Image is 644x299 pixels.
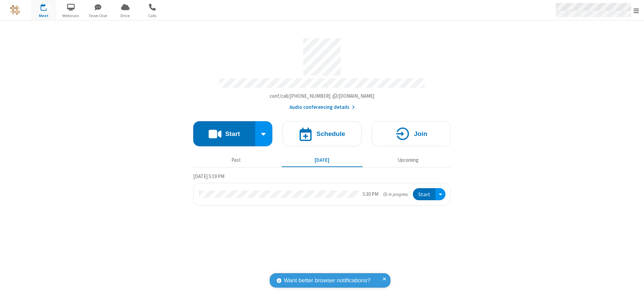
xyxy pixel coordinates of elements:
[140,13,165,19] span: Calls
[316,131,345,137] h4: Schedule
[10,5,20,15] img: QA Selenium DO NOT DELETE OR CHANGE
[289,103,355,111] button: Audio conferencing details
[31,13,56,19] span: Meet
[282,154,363,166] button: [DATE]
[193,173,224,179] span: [DATE] 5:19 PM
[435,188,445,201] div: Open menu
[270,92,375,100] button: Copy my meeting room linkCopy my meeting room link
[413,188,435,201] button: Start
[86,13,111,19] span: Team Chat
[363,191,378,198] div: 5:30 PM
[414,131,427,137] h4: Join
[383,191,408,198] em: in progress
[282,121,362,146] button: Schedule
[196,154,277,166] button: Past
[225,131,240,137] h4: Start
[284,276,370,285] span: Want better browser notifications?
[193,121,255,146] button: Start
[368,154,448,166] button: Upcoming
[58,13,84,19] span: Webinars
[113,13,138,19] span: Drive
[255,121,273,146] div: Start conference options
[372,121,451,146] button: Join
[193,172,451,206] section: Today's Meetings
[270,93,375,99] span: Copy my meeting room link
[193,33,451,111] section: Account details
[45,4,50,9] div: 1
